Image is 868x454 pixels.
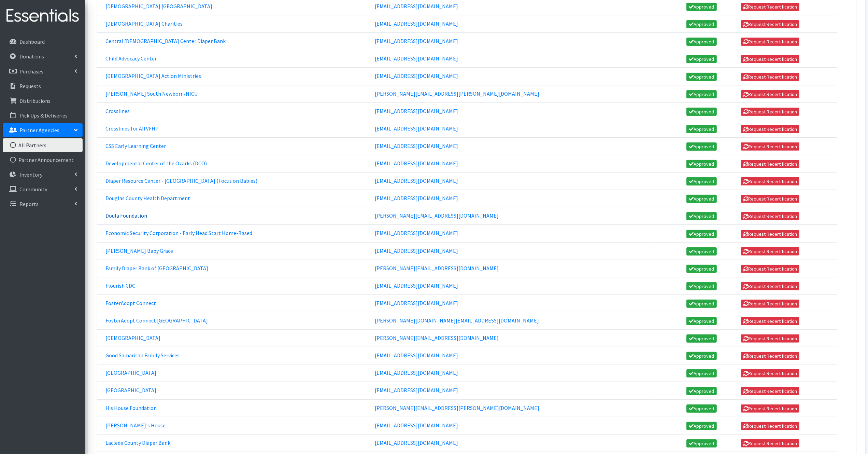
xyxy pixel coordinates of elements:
a: CSS Early Learning Center [105,142,166,149]
a: Good Samaritan Family Services [105,352,180,359]
button: Request Recertification [741,3,800,11]
a: Approved [686,3,717,11]
a: Douglas County Health Department [105,195,190,202]
a: FosterAdopt Connect [105,300,156,306]
button: Request Recertification [741,404,800,413]
p: Partner Agencies [19,127,59,134]
button: Request Recertification [741,230,800,238]
a: Economic Security Corporation - Early Head Start Home-Based [105,230,252,236]
a: FosterAdopt Connect [GEOGRAPHIC_DATA] [105,317,208,324]
a: [EMAIL_ADDRESS][DOMAIN_NAME] [375,422,458,429]
a: [DEMOGRAPHIC_DATA] Charities [105,20,183,27]
p: Requests [19,83,41,90]
a: Approved [686,369,717,377]
a: Requests [3,79,83,93]
a: [EMAIL_ADDRESS][DOMAIN_NAME] [375,195,458,202]
a: [PERSON_NAME][EMAIL_ADDRESS][DOMAIN_NAME] [375,212,499,219]
button: Request Recertification [741,38,800,46]
button: Request Recertification [741,300,800,308]
p: Reports [19,201,39,207]
a: Approved [686,73,717,81]
a: Partner Announcement [3,153,83,167]
a: Approved [686,387,717,395]
a: [EMAIL_ADDRESS][DOMAIN_NAME] [375,3,458,10]
a: Distributions [3,94,83,108]
a: Approved [686,160,717,168]
p: Donations [19,53,44,60]
a: [GEOGRAPHIC_DATA] [105,369,156,376]
a: [DEMOGRAPHIC_DATA] [GEOGRAPHIC_DATA] [105,3,212,10]
a: [EMAIL_ADDRESS][DOMAIN_NAME] [375,108,458,114]
a: [EMAIL_ADDRESS][DOMAIN_NAME] [375,72,458,79]
a: Inventory [3,168,83,181]
a: [EMAIL_ADDRESS][DOMAIN_NAME] [375,20,458,27]
a: Approved [686,439,717,448]
a: Approved [686,177,717,185]
a: [EMAIL_ADDRESS][DOMAIN_NAME] [375,352,458,359]
a: [PERSON_NAME]'s House [105,422,166,429]
button: Request Recertification [741,334,800,343]
a: [EMAIL_ADDRESS][DOMAIN_NAME] [375,142,458,149]
button: Request Recertification [741,90,800,98]
p: Pick Ups & Deliveries [19,112,68,119]
a: Approved [686,282,717,290]
a: Approved [686,38,717,46]
a: Approved [686,230,717,238]
a: Approved [686,265,717,273]
a: Approved [686,317,717,325]
a: Flourish CDC [105,282,135,289]
button: Request Recertification [741,352,800,360]
a: [EMAIL_ADDRESS][DOMAIN_NAME] [375,160,458,167]
button: Request Recertification [741,282,800,290]
a: Developmental Center of the Ozarks (DCO) [105,160,207,167]
a: Approved [686,142,717,151]
a: Donations [3,50,83,63]
button: Request Recertification [741,142,800,151]
p: Community [19,186,47,193]
button: Request Recertification [741,265,800,273]
button: Request Recertification [741,212,800,220]
a: Approved [686,334,717,343]
a: [EMAIL_ADDRESS][DOMAIN_NAME] [375,125,458,132]
button: Request Recertification [741,108,800,116]
a: His House Foundation [105,404,157,411]
button: Request Recertification [741,125,800,133]
a: Crosslines for AIP/FHP [105,125,159,132]
a: Approved [686,300,717,308]
button: Request Recertification [741,20,800,28]
p: Distributions [19,97,51,104]
a: [EMAIL_ADDRESS][DOMAIN_NAME] [375,38,458,44]
a: [PERSON_NAME] South Newborn/NICU [105,90,198,97]
a: [EMAIL_ADDRESS][DOMAIN_NAME] [375,439,458,446]
button: Request Recertification [741,422,800,430]
a: All Partners [3,138,83,152]
a: [PERSON_NAME] Baby Grace [105,247,173,254]
button: Request Recertification [741,195,800,203]
a: Family Diaper Bank of [GEOGRAPHIC_DATA] [105,265,208,272]
a: [EMAIL_ADDRESS][DOMAIN_NAME] [375,247,458,254]
a: Approved [686,247,717,256]
a: Crosslines [105,108,130,114]
button: Request Recertification [741,439,800,448]
a: Approved [686,90,717,98]
a: [PERSON_NAME][EMAIL_ADDRESS][PERSON_NAME][DOMAIN_NAME] [375,90,539,97]
button: Request Recertification [741,247,800,256]
a: Approved [686,195,717,203]
a: Laclede County Diaper Bank [105,439,170,446]
a: Reports [3,197,83,211]
a: [PERSON_NAME][EMAIL_ADDRESS][PERSON_NAME][DOMAIN_NAME] [375,404,539,411]
a: Approved [686,108,717,116]
a: [PERSON_NAME][DOMAIN_NAME][EMAIL_ADDRESS][DOMAIN_NAME] [375,317,539,324]
a: Purchases [3,65,83,78]
a: [PERSON_NAME][EMAIL_ADDRESS][DOMAIN_NAME] [375,265,499,272]
a: [EMAIL_ADDRESS][DOMAIN_NAME] [375,369,458,376]
a: [DEMOGRAPHIC_DATA] Action Ministries [105,72,201,79]
button: Request Recertification [741,387,800,395]
button: Request Recertification [741,369,800,377]
a: [EMAIL_ADDRESS][DOMAIN_NAME] [375,177,458,184]
a: [EMAIL_ADDRESS][DOMAIN_NAME] [375,300,458,306]
button: Request Recertification [741,160,800,168]
a: Dashboard [3,35,83,49]
p: Purchases [19,68,43,75]
a: Diaper Resource Center - [GEOGRAPHIC_DATA] (Focus on Babies) [105,177,257,184]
